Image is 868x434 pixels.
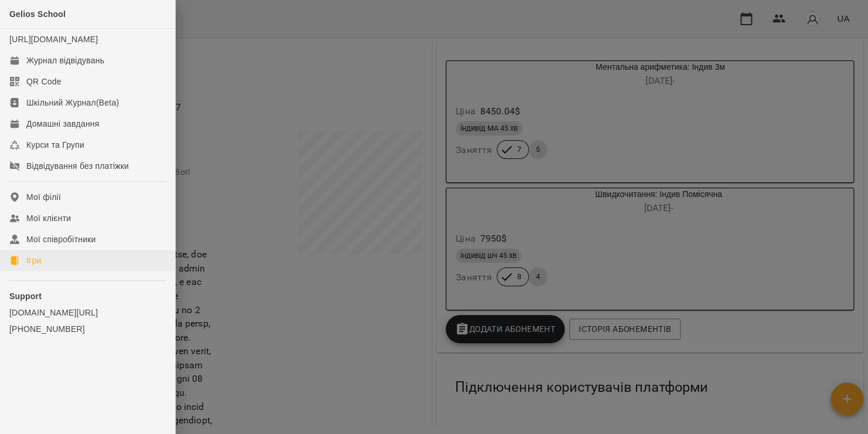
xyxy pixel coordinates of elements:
[26,55,104,66] div: Журнал відвідувань
[26,118,99,130] div: Домашні завдання
[9,307,166,318] a: [DOMAIN_NAME][URL]
[26,97,119,108] div: Шкільний Журнал(Beta)
[26,139,84,151] div: Курси та Групи
[26,233,96,245] div: Мої співробітники
[26,212,71,224] div: Мої клієнти
[26,160,129,172] div: Відвідування без платіжки
[9,323,166,335] a: [PHONE_NUMBER]
[26,191,61,203] div: Мої філії
[9,35,98,44] a: [URL][DOMAIN_NAME]
[9,9,66,19] span: Gelios School
[26,76,61,87] div: QR Code
[9,290,166,302] p: Support
[26,255,41,266] div: Ігри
